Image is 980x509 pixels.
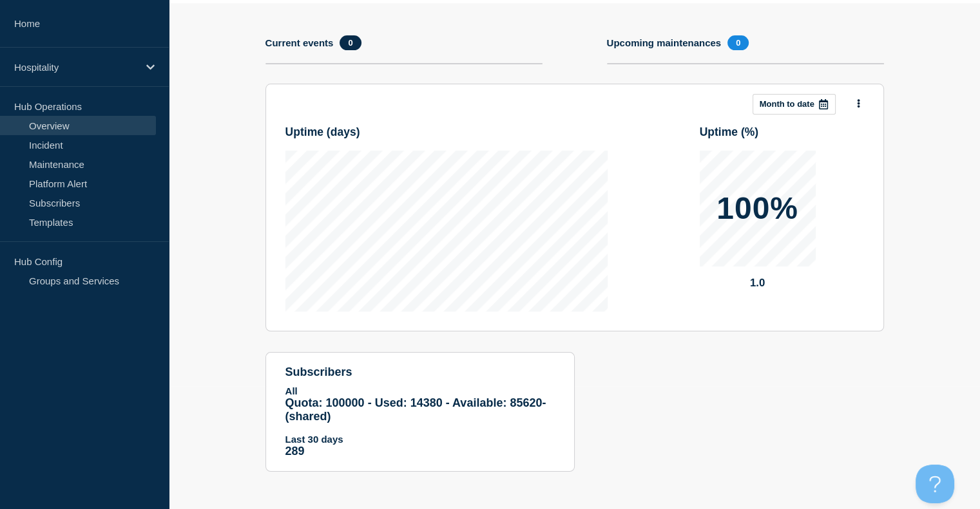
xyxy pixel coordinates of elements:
span: Quota: 100000 - Used: 14380 - Available: 85620 - (shared) [285,396,546,423]
h4: Current events [265,37,334,48]
p: Month to date [760,99,814,109]
p: 1.0 [700,277,816,290]
h3: Uptime ( days ) [285,125,360,139]
span: 0 [340,35,361,50]
button: Month to date [753,94,836,115]
iframe: Help Scout Beacon - Open [916,465,954,503]
span: 0 [727,35,749,50]
h3: Uptime ( % ) [700,125,759,139]
p: 289 [285,445,555,458]
p: 100% [716,193,798,224]
h4: Upcoming maintenances [607,37,722,48]
p: All [285,385,555,396]
p: Hospitality [14,62,138,73]
h4: subscribers [285,366,555,379]
p: Last 30 days [285,434,555,445]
